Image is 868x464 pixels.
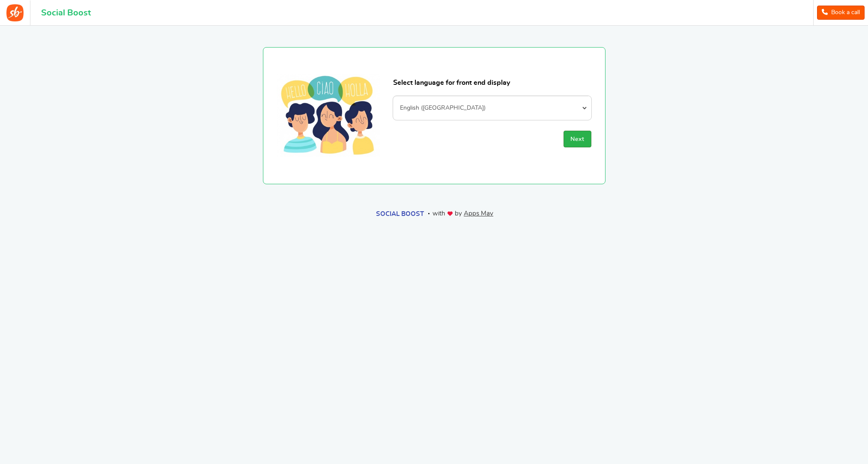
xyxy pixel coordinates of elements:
[570,136,585,142] span: Next
[455,210,462,217] span: by
[817,6,865,20] a: Book a call
[277,74,380,157] img: Select your language
[41,8,91,18] h1: Social Boost
[564,131,591,147] button: Next
[464,210,493,217] a: Apps Mav
[6,4,24,21] img: Social Boost
[376,211,424,217] a: Social Boost
[433,210,445,217] span: with
[393,66,510,96] h1: Select language for front end display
